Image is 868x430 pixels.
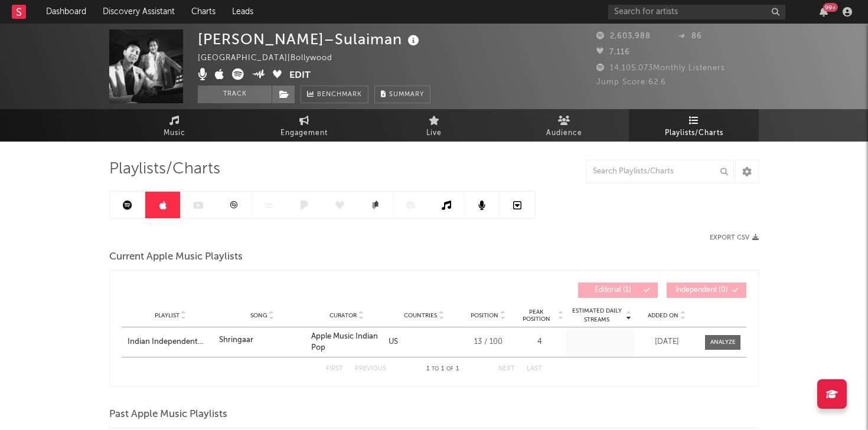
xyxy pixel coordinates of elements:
a: Playlists/Charts [629,109,759,142]
a: Live [369,109,499,142]
input: Search for artists [608,5,785,19]
span: Song [250,312,267,319]
span: Estimated Daily Streams [569,307,624,324]
input: Search Playlists/Charts [586,160,734,183]
a: Indian Independent Hits [128,336,213,348]
span: Peak Position [516,308,556,323]
span: 2,603,988 [596,32,651,40]
span: Audience [546,126,582,140]
span: Past Apple Music Playlists [109,408,227,422]
a: Music [109,109,239,142]
button: Summary [374,86,430,103]
span: to [432,366,439,372]
a: US [389,338,398,346]
div: 4 [516,336,563,348]
a: Audience [499,109,629,142]
span: Curator [329,312,357,319]
button: Editorial(1) [578,283,658,298]
a: Apple Music Indian Pop [311,333,378,352]
div: 13 / 100 [466,336,510,348]
span: Editorial ( 1 ) [586,287,640,294]
button: Export CSV [710,234,759,241]
span: Playlists/Charts [665,126,723,140]
span: of [446,366,453,372]
button: Last [527,366,542,372]
button: Previous [355,366,386,372]
span: Playlists/Charts [109,162,220,176]
div: Shringaar [219,334,253,346]
a: Engagement [239,109,369,142]
button: 99+ [820,7,828,17]
button: Edit [289,68,311,83]
a: Benchmark [301,86,368,103]
span: Engagement [280,126,328,140]
button: Track [198,86,272,103]
span: Live [426,126,442,140]
span: Position [471,312,498,319]
div: [GEOGRAPHIC_DATA] | Bollywood [198,51,346,65]
span: Countries [404,312,437,319]
div: 99 + [823,3,838,12]
span: 7,116 [596,48,630,56]
button: First [326,366,343,372]
button: Independent(0) [667,283,746,298]
span: Added On [648,312,678,319]
span: Jump Score: 62.6 [596,78,666,86]
span: Playlist [155,312,180,319]
button: Next [498,366,515,372]
span: 14,105,073 Monthly Listeners [596,64,725,72]
span: Independent ( 0 ) [674,287,729,294]
span: Music [164,126,185,140]
span: 86 [678,32,702,40]
span: Summary [389,91,424,98]
div: 1 1 1 [410,362,475,376]
span: Benchmark [317,88,362,102]
div: [DATE] [637,336,696,348]
div: [PERSON_NAME]–Sulaiman [198,29,422,49]
span: Current Apple Music Playlists [109,250,243,264]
